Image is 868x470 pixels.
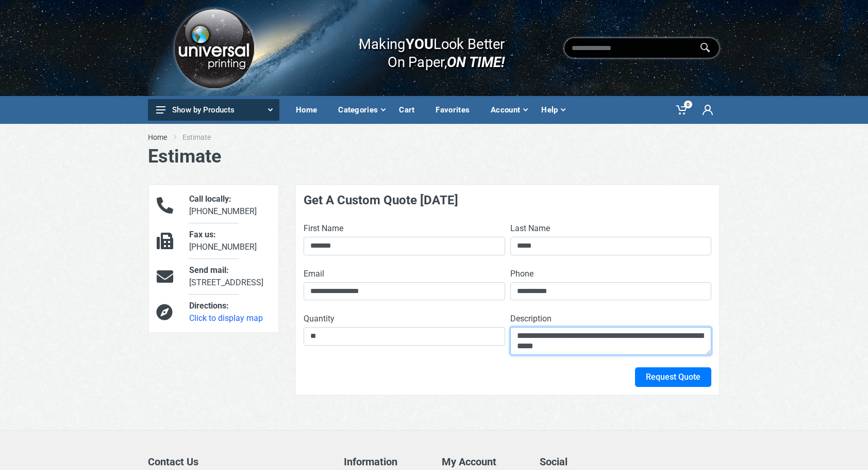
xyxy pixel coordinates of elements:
span: 0 [684,101,692,108]
h1: Estimate [148,145,720,168]
div: Making Look Better On Paper, [338,25,505,71]
span: Send mail: [189,265,229,275]
a: Home [148,132,167,142]
a: Cart [392,96,428,124]
i: ON TIME! [447,53,505,71]
li: Estimate [182,132,226,142]
span: Directions: [189,301,229,311]
label: First Name [304,222,343,235]
span: Call locally: [189,194,231,204]
div: Categories [331,99,392,121]
div: [PHONE_NUMBER] [181,229,278,253]
div: Cart [392,99,428,121]
button: Show by Products [148,99,279,121]
a: Home [289,96,331,124]
a: Favorites [428,96,483,124]
img: Logo.png [171,5,257,92]
div: Favorites [428,99,483,121]
a: Click to display map [189,313,263,323]
button: Request Quote [635,367,711,387]
b: YOU [405,35,433,53]
a: 0 [669,96,695,124]
h4: Get A Custom Quote [DATE] [304,193,711,208]
h5: My Account [442,456,524,468]
label: Email [304,268,324,280]
span: Fax us: [189,230,216,239]
label: Description [510,313,552,325]
label: Phone [510,268,533,280]
div: [STREET_ADDRESS] [181,264,278,289]
div: Home [289,99,331,121]
div: Account [483,99,534,121]
nav: breadcrumb [148,132,720,142]
h5: Social [540,456,720,468]
h5: Contact Us [148,456,328,468]
label: Quantity [304,313,335,325]
h5: Information [344,456,426,468]
div: Help [534,99,572,121]
label: Last Name [510,222,550,235]
div: [PHONE_NUMBER] [181,193,278,218]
